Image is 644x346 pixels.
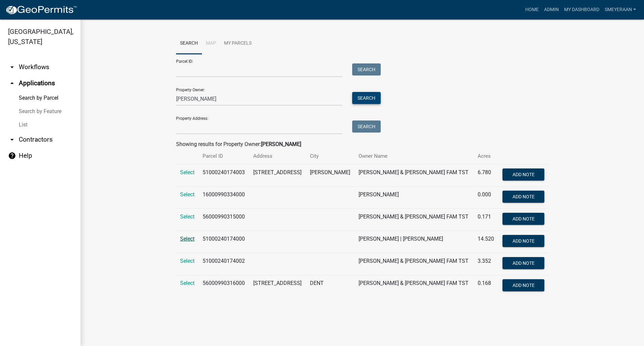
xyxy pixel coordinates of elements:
[180,213,195,220] a: Select
[8,152,16,160] i: help
[355,164,473,187] td: [PERSON_NAME] & [PERSON_NAME] FAM TST
[8,136,16,144] i: arrow_drop_down
[355,275,473,297] td: [PERSON_NAME] & [PERSON_NAME] FAM TST
[355,209,473,231] td: [PERSON_NAME] & [PERSON_NAME] FAM TST
[180,280,195,286] a: Select
[474,209,498,231] td: 0.171
[176,140,548,148] div: Showing results for Property Owner:
[502,168,544,181] button: Add Note
[306,164,355,187] td: [PERSON_NAME]
[561,3,602,16] a: My Dashboard
[352,92,381,104] button: Search
[8,79,16,87] i: arrow_drop_up
[502,235,544,247] button: Add Note
[502,279,544,291] button: Add Note
[199,164,249,187] td: 51000240174003
[180,169,195,176] a: Select
[306,275,355,297] td: DENT
[306,148,355,164] th: City
[261,141,301,147] strong: [PERSON_NAME]
[199,209,249,231] td: 56000990315000
[199,231,249,253] td: 51000240174000
[199,148,249,164] th: Parcel ID
[199,187,249,209] td: 16000990334000
[199,253,249,275] td: 51000240174002
[512,260,534,266] span: Add Note
[502,213,544,225] button: Add Note
[180,236,195,242] a: Select
[180,191,195,198] a: Select
[502,257,544,269] button: Add Note
[8,63,16,71] i: arrow_drop_down
[355,253,473,275] td: [PERSON_NAME] & [PERSON_NAME] FAM TST
[249,148,306,164] th: Address
[180,258,195,264] a: Select
[355,231,473,253] td: [PERSON_NAME] | [PERSON_NAME]
[512,216,534,221] span: Add Note
[523,3,541,16] a: Home
[474,187,498,209] td: 0.000
[512,283,534,288] span: Add Note
[474,275,498,297] td: 0.168
[352,63,381,76] button: Search
[512,194,534,199] span: Add Note
[355,187,473,209] td: [PERSON_NAME]
[474,164,498,187] td: 6.780
[474,148,498,164] th: Acres
[249,275,306,297] td: [STREET_ADDRESS]
[512,238,534,244] span: Add Note
[249,164,306,187] td: [STREET_ADDRESS]
[220,33,256,54] a: My Parcels
[355,148,473,164] th: Owner Name
[352,120,381,133] button: Search
[512,172,534,177] span: Add Note
[502,191,544,203] button: Add Note
[474,253,498,275] td: 3.352
[176,33,202,54] a: Search
[199,275,249,297] td: 56000990316000
[541,3,561,16] a: Admin
[474,231,498,253] td: 14.520
[602,3,639,16] a: Smeyeraan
